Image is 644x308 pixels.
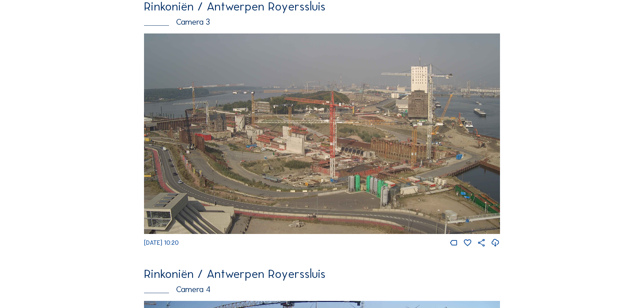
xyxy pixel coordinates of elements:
div: Rinkoniën / Antwerpen Royerssluis [144,0,500,13]
span: [DATE] 10:20 [144,239,179,246]
div: Camera 3 [144,18,500,26]
div: Camera 4 [144,285,500,294]
div: Rinkoniën / Antwerpen Royerssluis [144,268,500,280]
img: Image [144,33,500,234]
